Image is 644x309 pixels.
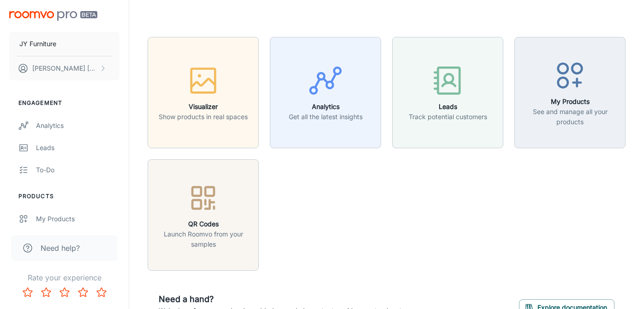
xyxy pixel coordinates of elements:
button: AnalyticsGet all the latest insights [270,37,381,148]
p: JY Furniture [19,39,56,49]
button: Rate 2 star [37,283,55,302]
button: Rate 3 star [55,283,74,302]
p: Show products in real spaces [159,112,248,122]
a: QR CodesLaunch Roomvo from your samples [148,210,259,219]
h6: Analytics [289,102,363,112]
button: [PERSON_NAME] [PERSON_NAME] [9,56,119,80]
button: LeadsTrack potential customers [392,37,503,148]
h6: Need a hand? [159,293,411,306]
a: My ProductsSee and manage all your products [514,87,626,97]
img: Roomvo PRO Beta [9,11,97,21]
button: Rate 1 star [18,283,37,302]
button: Rate 4 star [74,283,92,302]
button: JY Furniture [9,32,119,56]
a: AnalyticsGet all the latest insights [270,87,381,97]
p: [PERSON_NAME] [PERSON_NAME] [32,63,97,73]
p: Get all the latest insights [289,112,363,122]
div: Analytics [36,121,119,131]
span: Need help? [41,242,80,254]
div: My Products [36,214,119,224]
div: To-do [36,165,119,175]
p: Launch Roomvo from your samples [154,229,253,249]
h6: My Products [520,97,620,107]
p: See and manage all your products [520,107,620,127]
div: Leads [36,143,119,153]
button: QR CodesLaunch Roomvo from your samples [148,159,259,271]
h6: Visualizer [159,102,248,112]
p: Track potential customers [409,112,487,122]
a: LeadsTrack potential customers [392,87,503,97]
button: VisualizerShow products in real spaces [148,37,259,148]
p: Rate your experience [7,272,121,283]
button: Rate 5 star [92,283,111,302]
h6: Leads [409,102,487,112]
button: My ProductsSee and manage all your products [514,37,626,148]
h6: QR Codes [154,219,253,229]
